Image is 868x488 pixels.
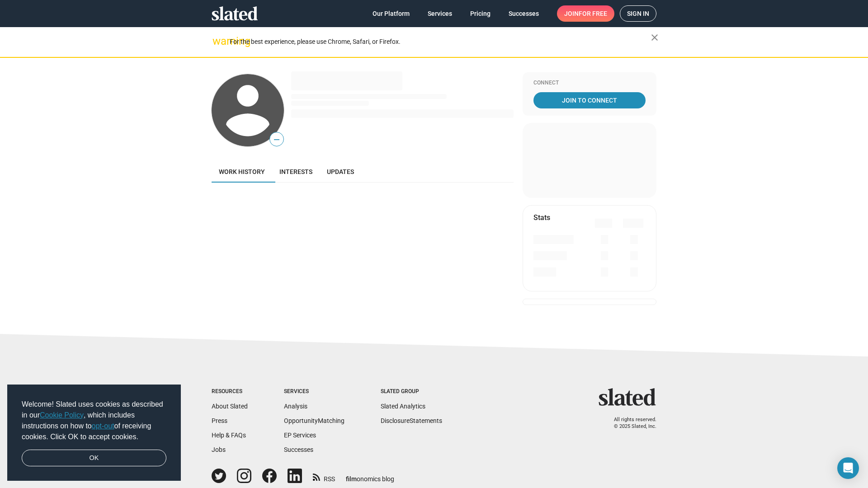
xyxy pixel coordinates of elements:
[470,5,491,22] span: Pricing
[219,168,265,175] span: Work history
[22,450,166,467] a: dismiss cookie message
[535,92,644,108] span: Join To Connect
[270,134,283,145] span: —
[40,411,84,419] a: Cookie Policy
[212,161,272,183] a: Work history
[212,403,248,410] a: About Slated
[284,432,316,439] a: EP Services
[212,388,248,395] div: Resources
[420,5,459,22] a: Services
[279,168,312,175] span: Interests
[428,5,452,22] span: Services
[837,457,859,479] div: Open Intercom Messenger
[212,417,227,424] a: Press
[284,446,313,453] a: Successes
[212,36,223,47] mat-icon: warning
[346,468,394,483] a: filmonomics blog
[381,388,442,395] div: Slated Group
[373,5,410,22] span: Our Platform
[501,5,546,22] a: Successes
[365,5,417,22] a: Our Platform
[284,403,307,410] a: Analysis
[284,388,344,395] div: Services
[22,399,166,442] span: Welcome! Slated uses cookies as described in our , which includes instructions on how to of recei...
[533,80,646,87] div: Connect
[284,417,344,424] a: OpportunityMatching
[272,161,320,183] a: Interests
[649,32,660,43] mat-icon: close
[533,213,550,222] mat-card-title: Stats
[230,36,651,48] div: For the best experience, please use Chrome, Safari, or Firefox.
[320,161,361,183] a: Updates
[327,168,354,175] span: Updates
[381,417,442,424] a: DisclosureStatements
[620,5,656,22] a: Sign in
[509,5,539,22] span: Successes
[212,446,226,453] a: Jobs
[557,5,614,22] a: Joinfor free
[346,475,357,483] span: film
[381,403,425,410] a: Slated Analytics
[212,432,246,439] a: Help & FAQs
[604,417,656,430] p: All rights reserved. © 2025 Slated, Inc.
[92,422,114,430] a: opt-out
[579,5,607,22] span: for free
[7,385,181,481] div: cookieconsent
[564,5,607,22] span: Join
[627,6,649,21] span: Sign in
[533,92,646,108] a: Join To Connect
[313,469,335,483] a: RSS
[463,5,498,22] a: Pricing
